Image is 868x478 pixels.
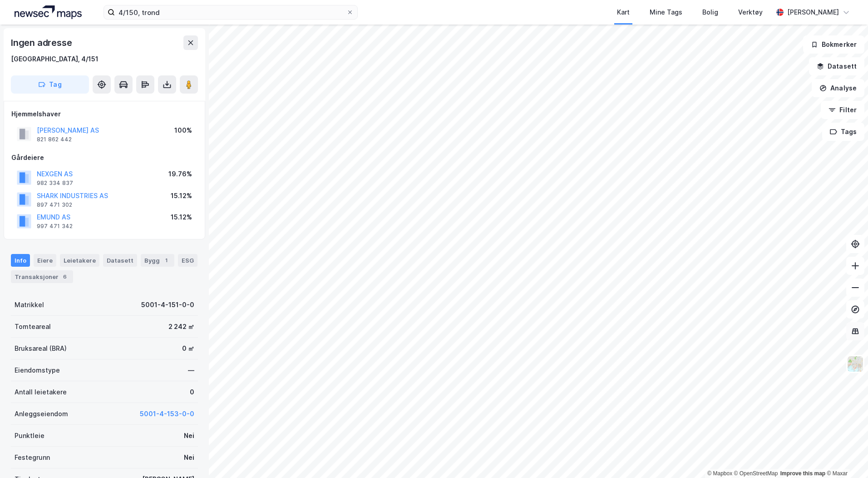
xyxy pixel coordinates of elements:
div: 1 [162,256,171,265]
div: Kart [617,7,630,18]
div: 19.76% [168,169,192,179]
div: Verktøy [738,7,763,18]
a: Mapbox [707,470,732,477]
div: Mine Tags [650,7,682,18]
div: Bolig [702,7,718,18]
div: Hjemmelshaver [11,109,197,119]
div: Info [11,254,30,267]
div: Anleggseiendom [15,408,68,419]
button: Filter [821,101,864,119]
div: 2 242 ㎡ [168,321,194,332]
img: logo.a4113a55bc3d86da70a041830d287a7e.svg [15,5,82,19]
button: Datasett [809,57,864,75]
div: Nei [184,430,194,441]
div: Eiendomstype [15,365,60,376]
div: 100% [174,125,192,136]
button: Tag [11,75,89,94]
div: 982 334 837 [37,179,73,187]
button: Analyse [812,79,864,97]
div: Ingen adresse [11,35,74,50]
div: 897 471 302 [37,201,72,209]
div: 6 [60,272,69,281]
button: Bokmerker [803,35,864,54]
div: 997 471 342 [37,223,73,230]
div: Punktleie [15,430,44,441]
div: 5001-4-151-0-0 [141,299,194,310]
div: Datasett [103,254,137,267]
div: Bruksareal (BRA) [15,343,67,354]
div: Antall leietakere [15,387,67,398]
div: Tomteareal [15,321,51,332]
div: Bygg [141,254,174,267]
div: Matrikkel [15,299,44,310]
button: Tags [822,123,864,141]
img: Z [847,355,864,373]
div: — [188,365,194,376]
div: [PERSON_NAME] [787,7,839,18]
iframe: Chat Widget [823,434,868,478]
div: Kontrollprogram for chat [823,434,868,478]
a: Improve this map [780,470,825,477]
div: 15.12% [171,190,192,201]
div: Transaksjoner [11,270,73,283]
div: 15.12% [171,212,192,223]
div: 0 [190,387,194,398]
div: [GEOGRAPHIC_DATA], 4/151 [11,54,99,65]
div: 0 ㎡ [182,343,194,354]
button: 5001-4-153-0-0 [140,408,194,419]
div: ESG [178,254,197,267]
div: Gårdeiere [11,152,197,163]
div: Leietakere [60,254,99,267]
div: 821 862 442 [37,136,72,143]
a: OpenStreetMap [734,470,778,477]
div: Nei [184,452,194,463]
div: Festegrunn [15,452,50,463]
div: Eiere [34,254,56,267]
input: Søk på adresse, matrikkel, gårdeiere, leietakere eller personer [115,5,346,19]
